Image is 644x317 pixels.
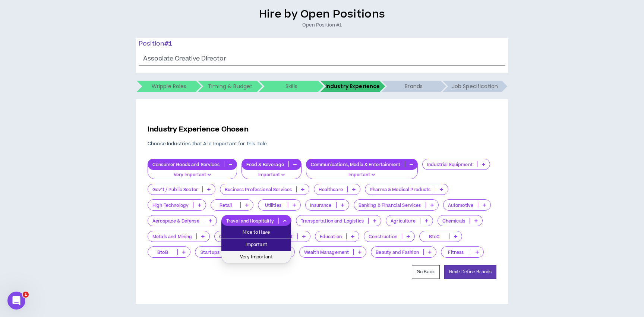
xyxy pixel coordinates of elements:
[208,81,252,92] h5: Timing & Budget
[23,292,29,298] span: 1
[296,218,368,224] p: Transportation and Logistics
[222,218,278,224] p: Travel and Hospitality
[242,162,288,167] p: Food & Beverage
[148,202,193,208] p: High Technology
[365,187,435,192] p: Pharma & Medical Products
[438,218,470,224] p: Chemicals
[412,265,440,279] button: Go Back
[306,165,418,180] button: Important
[152,81,187,92] h5: Wripple Roles
[371,249,423,255] p: Beauty and Fashion
[325,81,380,92] h5: Industry Experience
[148,165,237,180] button: Very Important
[220,187,296,192] p: Business Professional Services
[306,162,405,167] p: Communications, Media & Entertainment
[246,172,297,178] p: Important
[285,81,297,92] h5: Skills
[139,39,505,49] p: Position
[364,234,402,239] p: Construction
[152,172,232,178] p: Very Important
[4,22,640,28] h1: Open Position #1
[441,249,471,255] p: Fitness
[258,202,288,208] p: Utilities
[139,52,505,66] input: Open position name
[444,265,496,279] button: Next: Define Brands
[354,202,426,208] p: Banking & Financial Services
[195,249,225,255] p: Startups
[148,218,204,224] p: Aerospace & Defense
[452,81,498,92] h5: Job Specification
[420,234,449,239] p: BtoC
[306,202,336,208] p: Insurance
[4,7,640,22] h4: Hire by Open Positions
[386,218,420,224] p: Agriculture
[226,229,287,237] span: Nice to Have
[148,124,496,135] p: Industry Experience Chosen
[211,202,240,208] p: Retail
[148,249,177,255] p: BtoB
[148,162,224,167] p: Consumer Goods and Services
[148,234,196,239] p: Metals and Mining
[405,81,423,92] h5: Brands
[226,241,287,249] span: Important
[300,249,353,255] p: Wealth Management
[423,162,477,167] p: Industrial Equipment
[148,187,202,192] p: Gov’t / Public Sector
[443,202,478,208] p: Automotive
[164,39,172,48] b: # 1
[215,234,249,239] p: Oil and Gas
[314,187,347,192] p: Healthcare
[311,172,413,178] p: Important
[241,165,302,180] button: Important
[315,234,346,239] p: Education
[148,141,496,147] p: Choose Industries that Are Important for this Role
[226,253,287,261] span: Very Important
[7,292,25,310] iframe: Intercom live chat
